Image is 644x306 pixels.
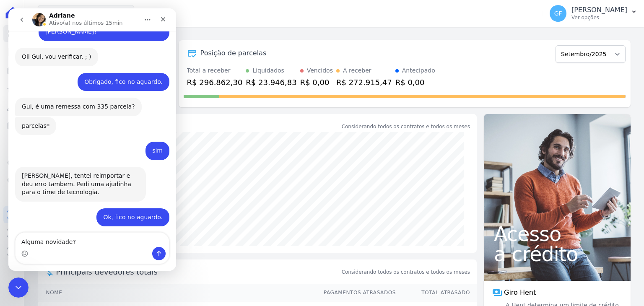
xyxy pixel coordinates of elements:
[95,205,154,213] div: Ok, fico no aguardo.
[8,8,176,271] iframe: Intercom live chat
[7,224,161,239] textarea: Envie uma mensagem...
[7,39,90,58] div: Oii Gui, vou verificar. ; )
[7,89,161,109] div: Adriane diz…
[7,133,161,158] div: Guilherme diz…
[69,65,161,83] div: Obrigado, fico no aguardo.
[144,239,157,252] button: Enviar uma mensagem
[316,284,396,301] th: Pagamentos Atrasados
[147,3,162,18] div: Fechar
[342,123,470,130] div: Considerando todos os contratos e todos os meses
[402,66,435,75] div: Antecipado
[504,288,536,298] span: Giro Hent
[7,89,133,108] div: Gui, é uma remessa com 335 parcela?
[342,268,470,276] span: Considerando todos os contratos e todos os meses
[76,70,154,78] div: Obrigado, fico no aguardo.
[395,77,435,88] div: R$ 0,00
[38,5,134,21] button: [GEOGRAPHIC_DATA]
[396,284,477,301] th: Total Atrasado
[8,277,29,298] iframe: Intercom live chat
[246,77,296,88] div: R$ 23.946,83
[7,39,161,65] div: Adriane diz…
[56,266,340,277] span: Principais devedores totais
[187,77,243,88] div: R$ 296.862,30
[131,3,147,19] button: Início
[38,284,316,301] th: Nome
[88,200,161,218] div: Ok, fico no aguardo.
[13,163,131,188] div: [PERSON_NAME], tentei reimportar e deu erro tambem. Pedi uma ajudinha para o time de tecnologia.
[343,66,371,75] div: A receber
[543,2,644,25] button: GF [PERSON_NAME] Ver opções
[144,138,154,147] div: sim
[41,10,114,19] p: Ativo(a) nos últimos 15min
[7,109,48,127] div: parcelas*
[494,224,621,244] span: Acesso
[7,200,161,225] div: Guilherme diz…
[7,6,161,39] div: Guilherme diz…
[571,6,627,14] p: [PERSON_NAME]
[200,48,267,58] div: Posição de parcelas
[13,94,127,103] div: Gui, é uma remessa com 335 parcela?
[13,242,20,249] button: Selecionador de Emoji
[571,14,627,21] p: Ver opções
[13,44,83,53] div: Oii Gui, vou verificar. ; )
[300,77,333,88] div: R$ 0,00
[336,77,392,88] div: R$ 272.915,47
[494,244,621,264] span: a crédito
[7,158,138,193] div: [PERSON_NAME], tentei reimportar e deu erro tambem. Pedi uma ajudinha para o time de tecnologia.
[13,114,41,122] div: parcelas*
[7,158,161,200] div: Adriane diz…
[187,66,243,75] div: Total a receber
[307,66,333,75] div: Vencidos
[252,66,284,75] div: Liquidados
[7,109,161,134] div: Adriane diz…
[7,65,161,90] div: Guilherme diz…
[137,133,161,152] div: sim
[554,10,562,16] span: GF
[56,121,340,132] div: Saldo devedor total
